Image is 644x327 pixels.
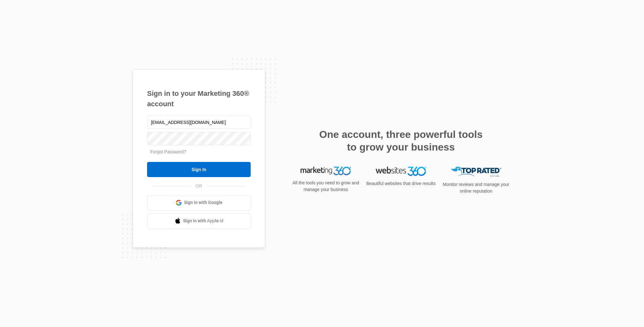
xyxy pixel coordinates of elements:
[441,181,511,194] p: Monitor reviews and manage your online reputation
[147,116,251,129] input: Email
[301,167,351,176] img: Marketing 360
[184,199,223,206] span: Sign in with Google
[147,162,251,177] input: Sign In
[147,195,251,210] a: Sign in with Google
[376,167,426,176] img: Websites 360
[317,128,485,153] h2: One account, three powerful tools to grow your business
[183,218,224,224] span: Sign in with Apple Id
[366,180,436,187] p: Beautiful websites that drive results
[147,88,251,109] h1: Sign in to your Marketing 360® account
[451,167,501,177] img: Top Rated Local
[191,183,207,189] span: OR
[150,149,186,154] a: Forgot Password?
[147,213,251,229] a: Sign in with Apple Id
[290,180,361,193] p: All the tools you need to grow and manage your business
